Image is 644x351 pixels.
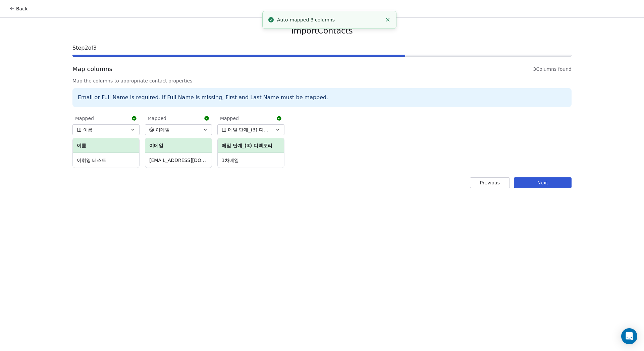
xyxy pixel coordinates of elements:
div: Open Intercom Messenger [621,328,637,344]
td: [EMAIL_ADDRESS][DOMAIN_NAME] [145,153,212,168]
button: Previous [470,177,510,188]
span: 3 Columns found [533,66,572,72]
td: 1차메일 [218,153,284,168]
td: 이휘영 테스트 [73,153,139,168]
span: 이메일 [156,126,170,133]
div: Email or Full Name is required. If Full Name is missing, First and Last Name must be mapped. [72,88,572,107]
div: Auto-mapped 3 columns [277,16,382,23]
span: Map the columns to appropriate contact properties [72,77,572,84]
button: Back [5,3,32,15]
span: Mapped [220,115,239,122]
span: Mapped [148,115,166,122]
span: 메일 단계_(3) 디렉토리 리드 수집 [228,126,272,133]
span: 이름 [83,126,93,133]
th: 메일 단계_(3) 디렉토리 [218,138,284,153]
th: 이메일 [145,138,212,153]
button: Next [514,177,572,188]
th: 이름 [73,138,139,153]
button: Close toast [383,15,392,24]
span: Map columns [72,65,112,73]
span: Step 2 of 3 [72,44,572,52]
span: Import Contacts [291,26,353,36]
span: Mapped [75,115,94,122]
